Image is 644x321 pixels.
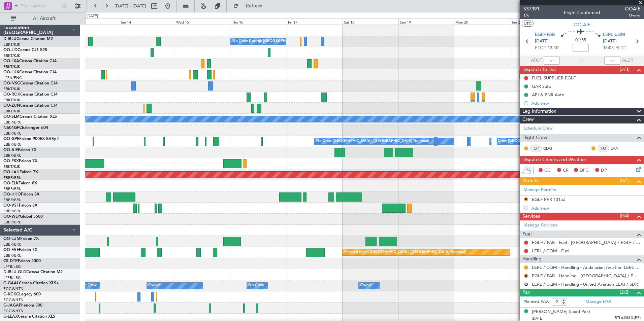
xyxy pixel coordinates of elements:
[575,37,586,44] span: 01:55
[522,230,532,238] span: Fuel
[524,197,528,201] button: R
[523,12,540,18] span: 1/6
[532,273,641,279] a: EGLF / FAB - Handling - [GEOGRAPHIC_DATA] / EGLF / FAB
[3,142,22,147] a: EBBR/BRU
[287,19,343,25] div: Fri 17
[3,42,20,47] a: EBKT/KJK
[3,93,58,97] a: OO-ROKCessna Citation CJ4
[615,45,626,51] span: ELDT
[3,304,42,308] a: G-JAGAPhenom 300
[3,170,20,174] span: OO-LAH
[3,115,20,119] span: OO-SLM
[625,12,641,18] span: Owner
[603,32,625,38] span: LERL CQM
[620,66,630,73] span: (2/3)
[601,167,607,174] span: DP
[611,145,626,151] a: LAA
[3,264,21,269] a: LFPB/LBG
[523,187,556,193] a: Manage Permits
[620,212,630,219] span: (0/4)
[532,83,551,89] div: GAR auto
[7,13,73,24] button: All Aircraft
[3,53,20,58] a: EBKT/KJK
[231,19,287,25] div: Thu 16
[240,4,268,8] span: Refresh
[522,21,534,27] button: UTC
[81,281,97,291] div: No Crew
[3,259,41,263] a: CS-DTRFalcon 2000
[622,57,633,64] span: ALDT
[3,270,26,274] span: D-IBLU-OLD
[119,19,175,25] div: Tue 14
[3,126,19,130] span: N604GF
[3,109,20,114] a: EBKT/KJK
[3,204,37,208] a: OO-VSFFalcon 8X
[532,309,590,315] div: [PERSON_NAME] (Lead Pax)
[344,247,466,257] div: Planned Maint [GEOGRAPHIC_DATA] ([GEOGRAPHIC_DATA] National)
[149,281,160,291] div: Owner
[87,13,98,19] div: [DATE]
[3,153,22,158] a: EBBR/BRU
[522,213,540,220] span: Services
[3,120,22,125] a: EBBR/BRU
[532,264,641,270] a: LERL / CQM - Handling - Andalucian Aviation LERL / CQM
[603,38,617,45] span: [DATE]
[3,137,59,141] a: OO-GPEFalcon 900EX EASy II
[3,292,19,296] span: G-KGKG
[544,167,552,174] span: CC,
[522,108,556,115] span: Leg Information
[523,222,557,229] a: Manage Services
[3,292,41,296] a: G-KGKGLegacy 600
[3,81,20,85] span: OO-NSG
[3,248,37,252] a: OO-FAEFalcon 7X
[603,45,614,51] span: 15:05
[316,136,429,146] div: No Crew [GEOGRAPHIC_DATA] ([GEOGRAPHIC_DATA] National)
[3,209,22,214] a: EBBR/BRU
[620,177,630,184] span: (0/1)
[580,167,590,174] span: DFC,
[522,116,534,123] span: Crew
[343,19,398,25] div: Sat 18
[3,275,21,280] a: LFPB/LBG
[532,240,641,245] a: EGLF / FAB - Fuel - [GEOGRAPHIC_DATA] / EGLF / FAB
[523,125,553,132] a: Schedule Crew
[531,205,641,211] div: Add new
[615,315,641,321] span: BTL6J08L3 (PP)
[522,156,586,164] span: Dispatch Checks and Weather
[3,220,22,225] a: EBBR/BRU
[3,37,53,41] a: D-IBLUCessna Citation M2
[175,19,231,25] div: Wed 15
[535,32,555,38] span: EGLF FAB
[3,270,63,274] a: D-IBLU-OLDCessna Citation M2
[3,148,18,152] span: OO-AIE
[3,126,48,130] a: N604GFChallenger 604
[3,181,37,185] a: OO-ELKFalcon 8X
[543,145,558,151] a: CDG
[3,253,22,258] a: EBBR/BRU
[21,1,59,11] input: Trip Number
[3,237,20,241] span: OO-LUM
[3,315,18,319] span: G-LEAX
[18,16,71,21] span: All Aircraft
[574,21,591,28] span: OO-AIE
[3,204,19,208] span: OO-VSF
[3,215,20,219] span: OO-WLP
[564,9,600,16] div: Flight Confirmed
[249,281,264,291] div: No Crew
[3,192,21,197] span: OO-HHO
[531,100,641,106] div: Add new
[532,281,638,287] a: LERL / CQM - Handling - United Aviation LEXJ / SDR
[532,92,565,98] div: API & PNR Auto
[3,198,22,203] a: EBBR/BRU
[115,3,146,9] span: [DATE] - [DATE]
[585,298,611,305] a: Manage PAX
[3,59,19,63] span: OO-LXA
[3,59,57,63] a: OO-LXACessna Citation CJ4
[3,64,20,69] a: EBKT/KJK
[3,93,20,97] span: OO-ROK
[63,19,119,25] div: Mon 13
[3,70,57,74] a: OO-LUXCessna Citation CJ4
[3,104,58,108] a: OO-ZUNCessna Citation CJ4
[3,131,22,136] a: EBBR/BRU
[3,48,18,52] span: OO-JID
